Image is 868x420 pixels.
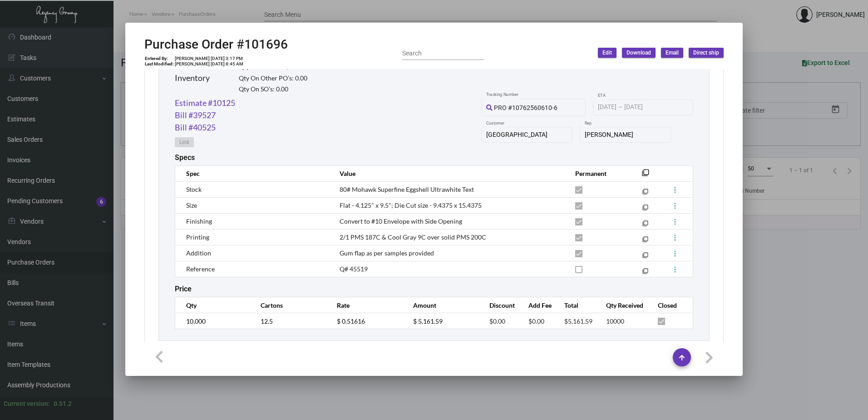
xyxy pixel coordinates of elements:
mat-icon: filter_none [642,206,648,212]
span: Gum flap as per samples provided [340,249,434,257]
span: Finishing [186,217,212,225]
th: Rate [328,297,404,313]
span: Download [626,49,651,57]
span: – [618,104,622,111]
th: Amount [404,297,480,313]
h2: Specs [175,153,195,162]
a: Estimate #10125 [175,97,235,109]
span: 10000 [606,317,624,325]
span: Addition [186,249,211,257]
div: Current version: [4,399,50,409]
h2: Qty On SO’s: 0.00 [239,85,307,93]
th: Qty Received [597,297,649,313]
button: Email [661,48,683,58]
button: Download [622,48,656,58]
th: Total [555,297,597,313]
mat-icon: filter_none [642,238,648,244]
mat-icon: filter_none [642,172,649,179]
div: 0.51.2 [54,399,72,409]
h2: Inventory [175,73,210,83]
th: Discount [480,297,519,313]
span: Reference [186,265,215,273]
span: Convert to #10 Envelope with Side Opening [340,217,462,225]
h2: Price [175,285,192,293]
button: Direct ship [689,48,724,58]
span: Stock [186,185,202,193]
span: $0.00 [489,317,505,325]
th: Qty [175,297,252,313]
mat-icon: filter_none [642,222,648,228]
span: $5,161.59 [564,317,592,325]
mat-icon: filter_none [642,190,648,196]
a: Bill #40525 [175,121,216,134]
th: Value [330,165,566,181]
th: Cartons [252,297,328,313]
span: Direct ship [693,49,719,57]
td: [PERSON_NAME] [DATE] 8:45 AM [174,61,244,67]
h2: Purchase Order #101696 [144,37,288,52]
h2: Qty On Other PO’s: 0.00 [239,75,307,82]
mat-icon: filter_none [642,270,648,276]
th: Permanent [566,165,628,181]
span: Link [179,139,189,146]
a: Bill #39527 [175,109,216,121]
span: Flat - 4.125" x 9.5"; Die Cut size - 9.4375 x 15.4375 [340,201,482,209]
span: 80# Mohawk Superfine Eggshell Ultrawhite Text [340,185,474,193]
span: Edit [602,49,612,57]
span: Q# 45519 [340,265,368,273]
input: Start date [598,104,616,111]
button: Edit [598,48,616,58]
th: Spec [175,165,330,181]
mat-icon: filter_none [642,254,648,260]
span: Size [186,201,197,209]
th: Closed [649,297,693,313]
td: Last Modified: [144,61,174,67]
td: Entered By: [144,56,174,61]
td: [PERSON_NAME] [DATE] 3:17 PM [174,56,244,61]
span: 2/1 PMS 187C & Cool Gray 9C over solid PMS 200C [340,233,486,241]
th: Add Fee [519,297,556,313]
span: Printing [186,233,209,241]
span: $0.00 [528,317,544,325]
input: End date [624,104,668,111]
span: PRO #10762560610-6 [494,104,557,111]
button: Link [175,137,194,147]
span: Email [666,49,679,57]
